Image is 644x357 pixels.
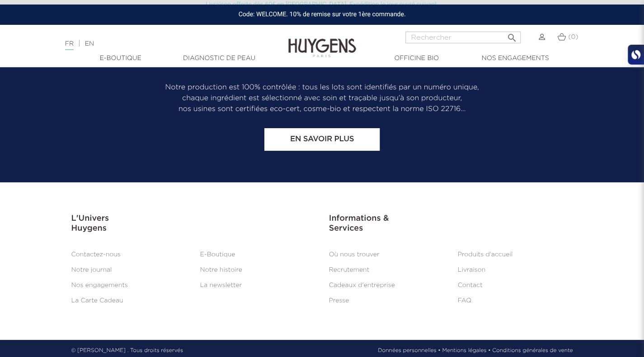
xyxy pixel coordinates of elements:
a: E-Boutique [200,251,235,258]
a: La newsletter [200,282,242,288]
a: Notre histoire [200,267,242,273]
div: | [61,38,262,49]
a: Cadeaux d'entreprise [329,282,395,288]
a: La Carte Cadeau [71,297,123,304]
button:  [503,29,520,41]
a: Nos engagements [71,282,128,288]
a: Données personnelles • [378,347,441,355]
p: chaque ingrédient est sélectionné avec soin et traçable jusqu’à son producteur, [71,93,573,104]
a: EN [85,41,94,47]
a: FAQ [458,297,471,304]
input: Rechercher [405,32,521,43]
a: Mentions légales • [442,347,490,355]
a: E-Boutique [75,54,166,63]
a: Diagnostic de peau [174,54,264,63]
a: FR [65,41,74,50]
a: Nos engagements [470,54,560,63]
p: nos usines sont certifiées eco-cert, cosme-bio et respectent la norme ISO 22716… [71,104,573,115]
img: Huygens [288,24,356,59]
a: Contactez-nous [71,251,121,258]
a: Contact [458,282,483,288]
p: © [PERSON_NAME] . Tous droits réservés [71,347,183,355]
i:  [506,30,517,41]
a: Officine Bio [371,54,462,63]
a: Produits d'accueil [458,251,513,258]
a: Recrutement [329,267,370,273]
h3: Informations & Services [329,214,573,233]
a: Notre journal [71,267,112,273]
a: Où nous trouver [329,251,380,258]
a: Conditions générales de vente [492,347,573,355]
a: Presse [329,297,349,304]
p: Notre production est 100% contrôlée : tous les lots sont identifiés par un numéro unique, [71,82,573,93]
a: En savoir plus [264,128,380,151]
a: Livraison [458,267,486,273]
span: (0) [568,34,578,40]
h3: L'Univers Huygens [71,214,315,233]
